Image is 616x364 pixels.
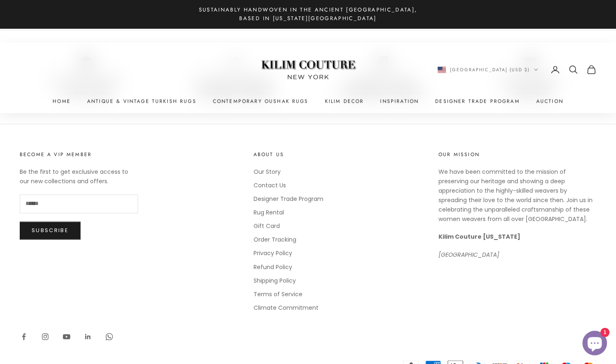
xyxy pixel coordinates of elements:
p: Sustainably Handwoven in the Ancient [GEOGRAPHIC_DATA], Based in [US_STATE][GEOGRAPHIC_DATA] [193,5,423,23]
img: Logo of Kilim Couture New York [257,51,360,90]
a: Gift Card [254,222,280,230]
a: Home [53,97,71,105]
a: Follow on Facebook [20,332,28,341]
a: Designer Trade Program [254,195,323,203]
a: Follow on WhatsApp [105,332,113,341]
a: Terms of Service [254,290,302,298]
p: We have been committed to the mission of preserving our heritage and showing a deep appreciation ... [438,167,596,224]
a: Shipping Policy [254,276,296,285]
a: Our Story [254,168,281,176]
span: [GEOGRAPHIC_DATA] (USD $) [450,66,530,74]
a: Contemporary Oushak Rugs [213,97,309,105]
a: Follow on LinkedIn [84,332,92,341]
p: Become a VIP Member [20,150,138,159]
p: Our Mission [438,150,596,159]
a: Privacy Policy [254,249,292,257]
p: Be the first to get exclusive access to our new collections and offers. [20,167,138,186]
a: Designer Trade Program [435,97,520,105]
button: Subscribe [20,221,81,240]
nav: Primary navigation [20,97,596,105]
a: Contact Us [254,181,286,189]
strong: Kilim Couture [US_STATE] [438,233,520,241]
a: Antique & Vintage Turkish Rugs [87,97,196,105]
a: Inspiration [380,97,419,105]
p: About Us [254,150,323,159]
button: Change country or currency [438,66,538,74]
a: Auction [536,97,563,105]
img: United States [438,67,446,73]
a: Climate Commitment [254,304,318,312]
summary: Kilim Decor [325,97,364,105]
nav: Secondary navigation [438,65,597,75]
inbox-online-store-chat: Shopify online store chat [580,331,609,357]
a: Refund Policy [254,263,292,271]
a: Rug Rental [254,208,284,217]
a: Follow on Instagram [41,332,49,341]
em: [GEOGRAPHIC_DATA] [438,251,499,259]
a: Follow on YouTube [62,332,71,341]
a: Order Tracking [254,235,296,244]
